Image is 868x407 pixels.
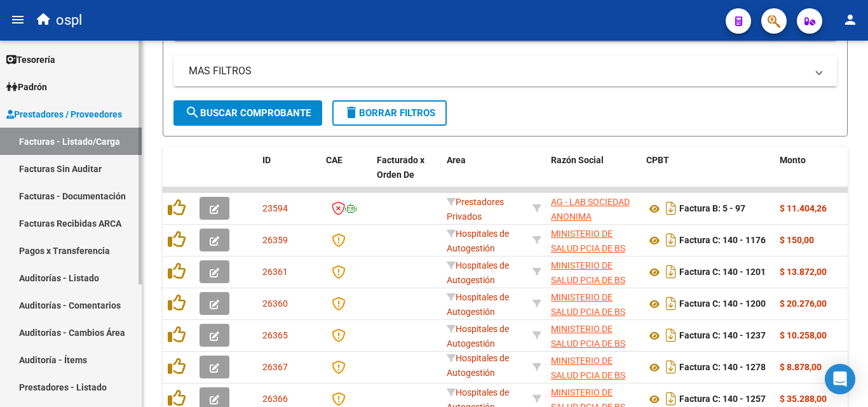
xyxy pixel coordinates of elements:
[551,258,636,285] div: 30626983398
[262,362,288,372] span: 26367
[843,12,858,27] mat-icon: person
[262,298,288,309] span: 26360
[185,105,200,120] mat-icon: search
[551,155,604,165] span: Razón Social
[663,230,679,250] i: Descargar documento
[442,147,527,203] datatable-header-cell: Area
[6,107,122,121] span: Prestadores / Proveedores
[262,394,288,404] span: 26366
[447,229,509,253] span: Hospitales de Autogestión
[447,292,509,317] span: Hospitales de Autogestión
[679,331,766,341] strong: Factura C: 140 - 1237
[780,394,827,404] strong: $ 35.288,00
[780,362,822,372] strong: $ 8.878,00
[663,325,679,345] i: Descargar documento
[546,147,641,203] datatable-header-cell: Razón Social
[551,292,625,331] span: MINISTERIO DE SALUD PCIA DE BS AS O. P.
[551,324,625,363] span: MINISTERIO DE SALUD PCIA DE BS AS O. P.
[262,235,288,245] span: 26359
[780,330,827,340] strong: $ 10.258,00
[173,56,837,86] mat-expansion-panel-header: MAS FILTROS
[344,105,359,120] mat-icon: delete
[551,322,636,349] div: 30626983398
[447,197,504,222] span: Prestadores Privados
[447,155,466,165] span: Area
[780,267,827,277] strong: $ 13.872,00
[257,147,321,203] datatable-header-cell: ID
[825,364,855,394] div: Open Intercom Messenger
[679,236,766,246] strong: Factura C: 140 - 1176
[173,100,322,126] button: Buscar Comprobante
[780,298,827,309] strong: $ 20.276,00
[262,155,271,165] span: ID
[679,204,745,214] strong: Factura B: 5 - 97
[6,80,47,94] span: Padrón
[646,155,669,165] span: CPBT
[641,147,775,203] datatable-header-cell: CPBT
[326,155,342,165] span: CAE
[663,357,679,377] i: Descargar documento
[663,198,679,218] i: Descargar documento
[262,203,288,213] span: 23594
[663,262,679,282] i: Descargar documento
[551,260,625,300] span: MINISTERIO DE SALUD PCIA DE BS AS O. P.
[447,324,509,349] span: Hospitales de Autogestión
[185,107,311,119] span: Buscar Comprobante
[780,235,814,245] strong: $ 150,00
[663,293,679,314] i: Descargar documento
[189,64,806,78] mat-panel-title: MAS FILTROS
[551,229,625,268] span: MINISTERIO DE SALUD PCIA DE BS AS O. P.
[679,299,766,309] strong: Factura C: 140 - 1200
[679,267,766,277] strong: Factura C: 140 - 1201
[551,197,630,222] span: AG - LAB SOCIEDAD ANONIMA
[780,203,827,213] strong: $ 11.404,26
[679,394,766,404] strong: Factura C: 140 - 1257
[10,12,25,27] mat-icon: menu
[780,155,806,165] span: Monto
[377,155,424,180] span: Facturado x Orden De
[372,147,442,203] datatable-header-cell: Facturado x Orden De
[262,267,288,277] span: 26361
[6,53,55,67] span: Tesorería
[447,260,509,285] span: Hospitales de Autogestión
[56,6,82,34] span: ospl
[775,147,851,203] datatable-header-cell: Monto
[551,290,636,317] div: 30626983398
[551,227,636,253] div: 30626983398
[551,356,625,395] span: MINISTERIO DE SALUD PCIA DE BS AS O. P.
[344,107,435,119] span: Borrar Filtros
[321,147,372,203] datatable-header-cell: CAE
[262,330,288,340] span: 26365
[332,100,447,126] button: Borrar Filtros
[551,195,636,222] div: 30710486588
[679,363,766,373] strong: Factura C: 140 - 1278
[551,354,636,380] div: 30626983398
